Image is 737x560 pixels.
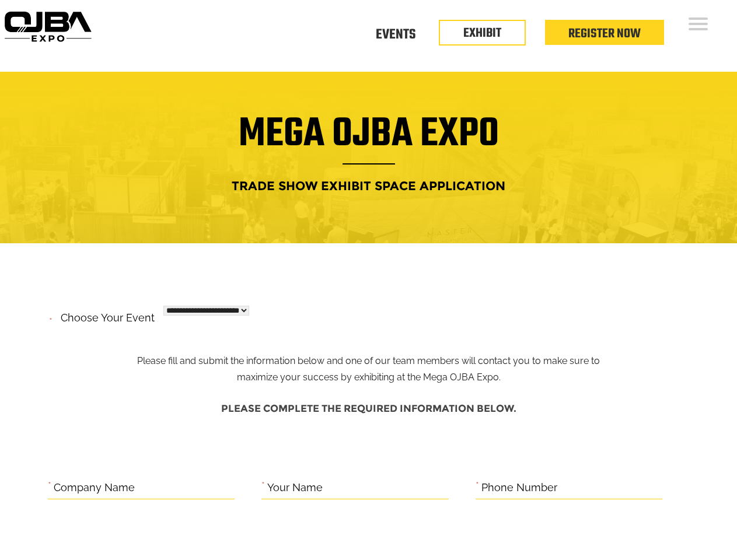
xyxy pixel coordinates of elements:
h4: Trade Show Exhibit Space Application [9,175,728,197]
h4: Please complete the required information below. [48,397,690,420]
a: EXHIBIT [463,23,501,43]
label: Choose your event [54,302,155,327]
a: Register Now [568,24,641,44]
label: Company Name [54,479,135,497]
h1: Mega OJBA Expo [9,118,728,164]
label: Phone Number [481,479,557,497]
label: Your Name [267,479,323,497]
p: Please fill and submit the information below and one of our team members will contact you to make... [128,308,609,386]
